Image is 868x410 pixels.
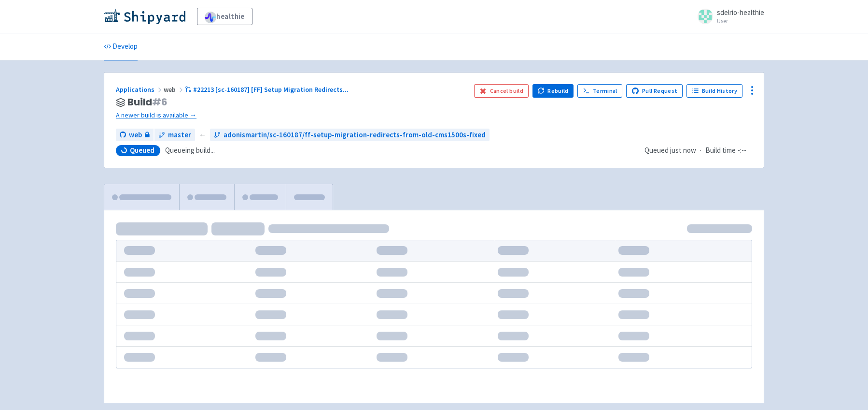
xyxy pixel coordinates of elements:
span: master [168,130,191,141]
span: web [129,130,142,141]
span: Build time [705,145,736,156]
a: Pull Request [626,84,683,98]
span: # 6 [152,95,168,109]
a: sdelrio-healthie User [692,9,764,24]
a: #22213 [sc-160187] [FF] Setup Migration Redirects... [185,85,350,94]
span: ← [199,130,206,141]
span: Queueing build... [165,145,215,156]
div: · [644,145,752,156]
span: sdelrio-healthie [717,8,764,17]
a: master [154,129,195,142]
a: web [116,129,154,142]
time: just now [670,146,696,155]
a: adonismartin/sc-160187/ff-setup-migration-redirects-from-old-cms1500s-fixed [210,129,490,142]
button: Cancel build [474,84,529,98]
img: Shipyard logo [104,9,185,24]
a: Build History [686,84,742,98]
span: -:-- [738,145,746,156]
a: A newer build is available → [116,110,466,121]
span: web [164,85,185,94]
a: Terminal [577,84,622,98]
button: Rebuild [532,84,574,98]
span: #22213 [sc-160187] [FF] Setup Migration Redirects ... [193,85,349,94]
span: adonismartin/sc-160187/ff-setup-migration-redirects-from-old-cms1500s-fixed [224,130,486,141]
span: Queued [644,146,696,155]
a: Applications [116,85,164,94]
a: healthie [197,8,252,25]
span: Build [127,97,168,108]
a: Develop [104,33,138,60]
span: Queued [130,146,154,155]
small: User [717,18,764,24]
